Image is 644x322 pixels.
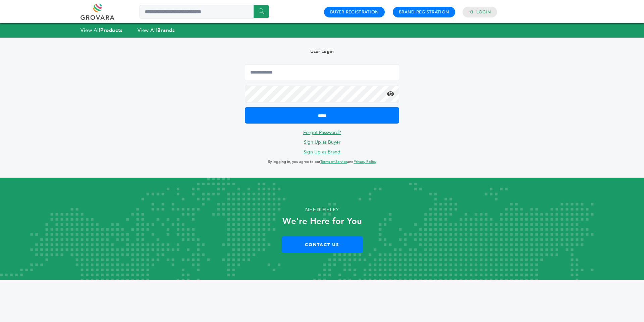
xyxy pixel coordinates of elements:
[304,139,340,145] a: Sign Up as Buyer
[320,159,347,164] a: Terms of Service
[399,9,449,15] a: Brand Registration
[310,48,334,55] b: User Login
[245,158,399,166] p: By logging in, you agree to our and
[330,9,379,15] a: Buyer Registration
[138,27,175,34] a: View AllBrands
[32,205,612,215] p: Need Help?
[245,64,399,81] input: Email Address
[140,5,269,18] input: Search a product or brand...
[304,149,340,155] a: Sign Up as Brand
[303,129,341,136] a: Forgot Password?
[476,9,491,15] a: Login
[281,236,363,253] a: Contact Us
[80,27,123,34] a: View AllProducts
[245,86,399,102] input: Password
[157,27,175,34] strong: Brands
[282,215,362,227] strong: We’re Here for You
[354,159,376,164] a: Privacy Policy
[100,27,122,34] strong: Products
